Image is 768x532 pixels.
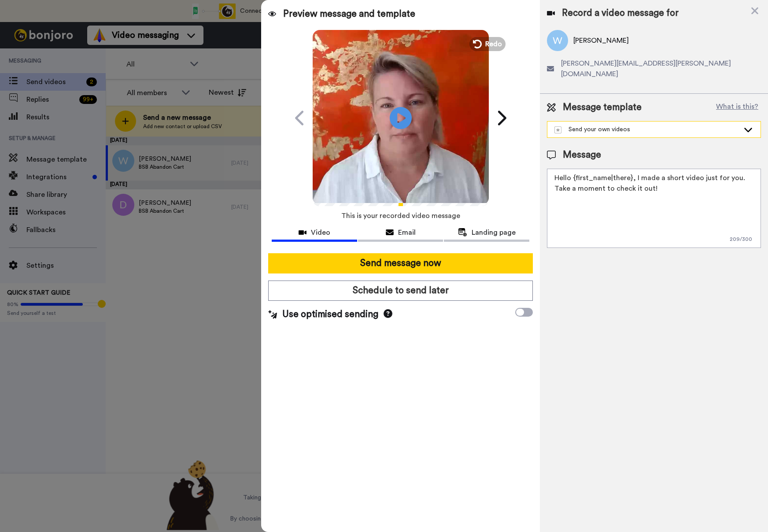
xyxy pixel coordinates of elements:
[563,148,601,162] span: Message
[341,206,460,225] span: This is your recorded video message
[713,101,761,114] button: What is this?
[563,101,642,114] span: Message template
[554,126,561,133] img: demo-template.svg
[268,253,533,273] button: Send message now
[398,227,416,238] span: Email
[554,125,739,134] div: Send your own videos
[268,281,533,301] button: Schedule to send later
[282,308,378,321] span: Use optimised sending
[472,227,516,238] span: Landing page
[547,169,761,248] textarea: Hello {first_name|there}, I made a short video just for you. Take a moment to check it out!
[311,227,330,238] span: Video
